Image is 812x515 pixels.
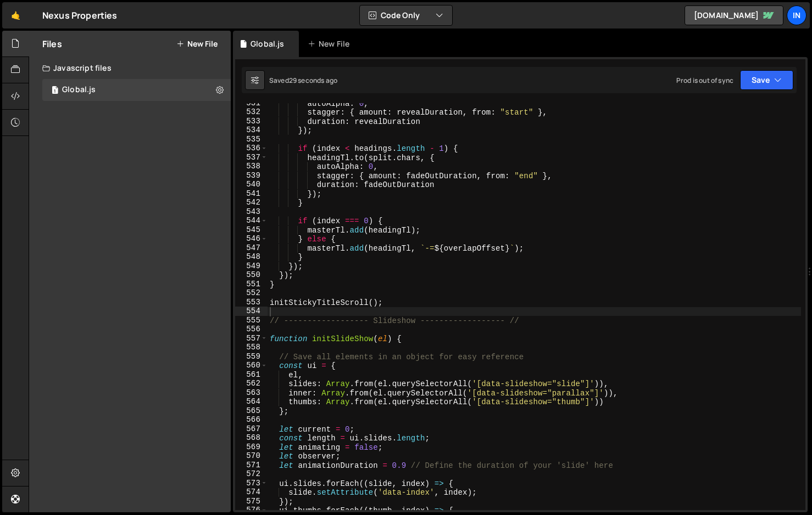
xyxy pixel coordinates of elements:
div: 568 [235,433,268,443]
div: 567 [235,425,268,434]
div: 548 [235,252,268,262]
div: 558 [235,343,268,352]
div: 560 [235,361,268,370]
div: 549 [235,262,268,271]
div: 555 [235,316,268,325]
div: 565 [235,406,268,416]
div: 536 [235,144,268,153]
div: Global.js [251,38,284,49]
button: Save [740,70,793,90]
span: 1 [52,87,58,95]
div: Global.js [62,85,96,95]
div: 543 [235,207,268,217]
div: 566 [235,415,268,425]
div: 534 [235,126,268,135]
button: Code Only [360,5,452,25]
div: 574 [235,488,268,497]
div: 539 [235,171,268,180]
a: 🤙 [2,2,29,29]
a: In [787,5,807,25]
div: 573 [235,479,268,488]
div: 557 [235,334,268,343]
div: Saved [269,76,337,85]
div: 563 [235,388,268,398]
div: 572 [235,469,268,479]
div: 552 [235,288,268,298]
div: 538 [235,162,268,171]
div: Prod is out of sync [676,76,733,85]
div: 561 [235,370,268,380]
div: 569 [235,443,268,452]
a: [DOMAIN_NAME] [685,5,783,25]
div: 532 [235,107,268,117]
div: Javascript files [29,57,231,79]
div: 556 [235,325,268,334]
div: 541 [235,189,268,199]
div: 553 [235,298,268,307]
div: 531 [235,99,268,108]
div: 546 [235,234,268,244]
div: 559 [235,352,268,361]
div: 542 [235,198,268,207]
div: 562 [235,379,268,388]
div: 17042/46860.js [42,79,231,101]
div: 576 [235,506,268,515]
div: 29 seconds ago [289,76,337,85]
div: 547 [235,244,268,253]
button: New File [176,39,218,48]
h2: Files [42,38,62,50]
div: 564 [235,397,268,406]
div: 537 [235,153,268,162]
div: 550 [235,270,268,280]
div: 554 [235,307,268,316]
div: 575 [235,497,268,506]
div: 540 [235,180,268,189]
div: 545 [235,225,268,235]
div: 571 [235,461,268,470]
div: 570 [235,451,268,461]
div: 533 [235,117,268,126]
div: 551 [235,280,268,289]
div: New File [308,38,354,49]
div: 544 [235,216,268,225]
div: 535 [235,135,268,144]
div: Nexus Properties [42,9,118,22]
